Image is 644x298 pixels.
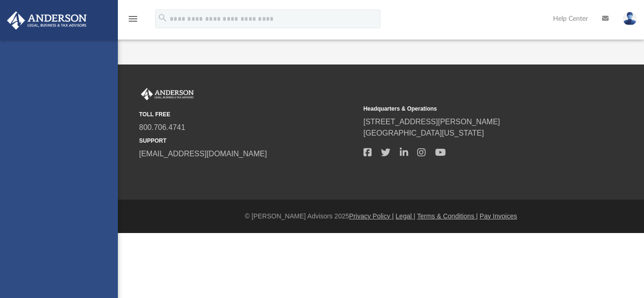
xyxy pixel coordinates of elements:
div: © [PERSON_NAME] Advisors 2025 [118,211,644,221]
a: [GEOGRAPHIC_DATA][US_STATE] [363,129,484,137]
a: 800.706.4741 [139,123,185,131]
i: search [157,13,168,23]
a: [STREET_ADDRESS][PERSON_NAME] [363,118,500,126]
a: Terms & Conditions | [417,212,478,220]
a: [EMAIL_ADDRESS][DOMAIN_NAME] [139,150,267,158]
a: Legal | [396,212,415,220]
i: menu [127,13,139,24]
img: Anderson Advisors Platinum Portal [139,88,196,100]
a: Privacy Policy | [349,212,394,220]
a: Pay Invoices [479,212,517,220]
small: Headquarters & Operations [363,105,581,113]
img: User Pic [623,12,637,25]
a: menu [127,18,139,24]
small: TOLL FREE [139,110,357,119]
img: Anderson Advisors Platinum Portal [4,11,90,30]
small: SUPPORT [139,137,357,145]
